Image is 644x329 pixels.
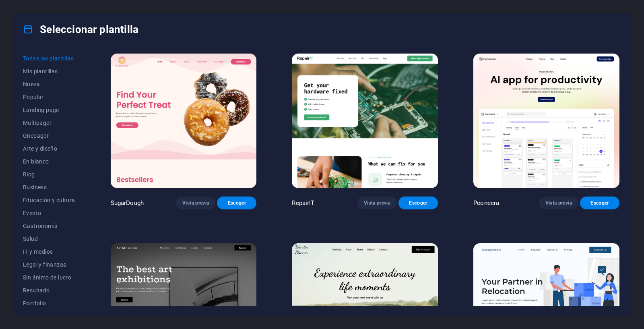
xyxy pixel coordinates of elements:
button: Landing page [23,103,75,116]
span: Vista previa [364,200,390,206]
span: Escoger [586,200,613,206]
button: Onepager [23,129,75,142]
span: Todas las plantillas [23,55,75,62]
button: IT y medios [23,245,75,258]
span: Arte y diseño [23,145,75,152]
span: Salud [23,236,75,242]
span: Educación y cultura [23,197,75,203]
span: Multipager [23,120,75,126]
span: Popular [23,94,75,100]
span: Blog [23,171,75,178]
button: Gastronomía [23,219,75,232]
span: Vista previa [545,200,572,206]
button: Evento [23,207,75,219]
button: Arte y diseño [23,142,75,155]
button: Vista previa [357,197,397,209]
button: Vista previa [176,197,215,209]
span: Business [23,184,75,190]
button: Blog [23,168,75,181]
span: Portfolio [23,300,75,306]
span: Sin ánimo de lucro [23,274,75,281]
button: En blanco [23,155,75,168]
button: Popular [23,91,75,103]
button: Legal y finanzas [23,258,75,271]
button: Todas las plantillas [23,52,75,65]
button: Business [23,181,75,194]
span: Onepager [23,132,75,139]
span: Nueva [23,81,75,87]
span: Landing page [23,107,75,113]
img: Peoneera [473,54,619,188]
span: Resultado [23,287,75,294]
button: Mis plantillas [23,65,75,78]
img: SugarDough [111,54,257,188]
button: Sin ánimo de lucro [23,271,75,284]
span: Mis plantillas [23,68,75,74]
button: Resultado [23,284,75,297]
button: Multipager [23,116,75,129]
span: IT y medios [23,248,75,255]
button: Educación y cultura [23,194,75,207]
img: RepairIT [292,54,438,188]
span: Legal y finanzas [23,261,75,268]
p: RepairIT [292,199,314,207]
button: Nueva [23,78,75,91]
p: Peoneera [473,199,499,207]
button: Vista previa [539,197,578,209]
button: Portfolio [23,297,75,310]
span: Gastronomía [23,223,75,229]
span: Escoger [223,200,250,206]
span: En blanco [23,158,75,165]
h4: Seleccionar plantilla [23,23,138,36]
button: Escoger [580,197,619,209]
span: Evento [23,210,75,216]
button: Salud [23,232,75,245]
p: SugarDough [111,199,144,207]
span: Escoger [405,200,431,206]
button: Escoger [217,197,256,209]
span: Vista previa [182,200,209,206]
button: Escoger [398,197,438,209]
